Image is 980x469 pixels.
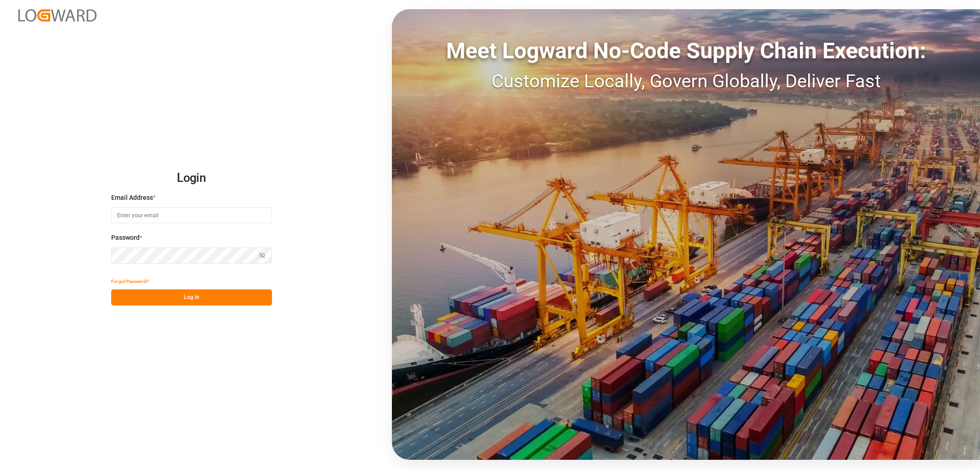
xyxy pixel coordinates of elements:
[111,207,272,223] input: Enter your email
[111,289,272,305] button: Log In
[111,193,153,203] span: Email Address
[111,273,149,289] button: Forgot Password?
[392,68,980,95] div: Customize Locally, Govern Globally, Deliver Fast
[111,233,140,243] span: Password
[111,164,272,193] h2: Login
[18,9,96,22] img: Logward_new_orange.png
[392,34,980,68] div: Meet Logward No-Code Supply Chain Execution:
